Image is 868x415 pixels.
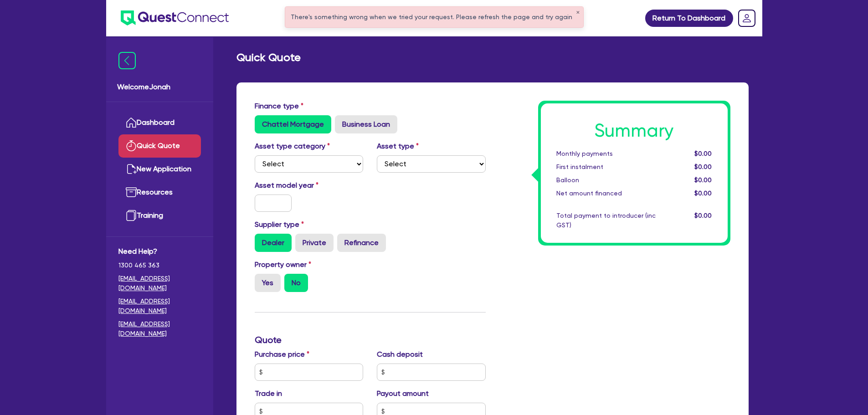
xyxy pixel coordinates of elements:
[735,6,759,30] a: Dropdown toggle
[377,388,429,399] label: Payout amount
[550,149,663,159] div: Monthly payments
[255,349,309,360] label: Purchase price
[337,234,386,252] label: Refinance
[118,274,201,293] a: [EMAIL_ADDRESS][DOMAIN_NAME]
[126,164,137,174] img: new-application
[118,158,201,181] a: New Application
[118,181,201,204] a: Resources
[118,261,201,270] span: 1300 465 363
[126,210,137,221] img: training
[118,297,201,316] a: [EMAIL_ADDRESS][DOMAIN_NAME]
[377,349,423,360] label: Cash deposit
[255,388,282,399] label: Trade in
[335,115,397,133] label: Business Loan
[284,274,308,292] label: No
[255,219,304,230] label: Supplier type
[576,10,580,15] button: ✕
[295,234,334,252] label: Private
[694,176,712,184] span: $0.00
[550,175,663,185] div: Balloon
[248,180,370,191] label: Asset model year
[377,141,419,152] label: Asset type
[117,82,202,92] span: Welcome Jonah
[645,10,733,27] a: Return To Dashboard
[255,234,292,252] label: Dealer
[118,52,136,69] img: icon-menu-close
[694,150,712,157] span: $0.00
[121,10,229,26] img: quest-connect-logo-blue
[285,7,583,27] div: There's something wrong when we tried your request. Please refresh the page and try again
[118,319,201,338] a: [EMAIL_ADDRESS][DOMAIN_NAME]
[550,189,663,198] div: Net amount financed
[236,51,301,64] h2: Quick Quote
[694,190,712,197] span: $0.00
[126,187,137,198] img: resources
[255,274,281,292] label: Yes
[694,212,712,219] span: $0.00
[255,334,486,345] h3: Quote
[118,246,201,257] span: Need Help?
[255,101,303,112] label: Finance type
[694,163,712,170] span: $0.00
[118,134,201,158] a: Quick Quote
[255,259,311,270] label: Property owner
[118,111,201,134] a: Dashboard
[550,211,663,230] div: Total payment to introducer (inc GST)
[255,141,330,152] label: Asset type category
[255,115,331,133] label: Chattel Mortgage
[118,204,201,227] a: Training
[550,162,663,172] div: First instalment
[556,120,712,142] h1: Summary
[126,140,137,151] img: quick-quote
